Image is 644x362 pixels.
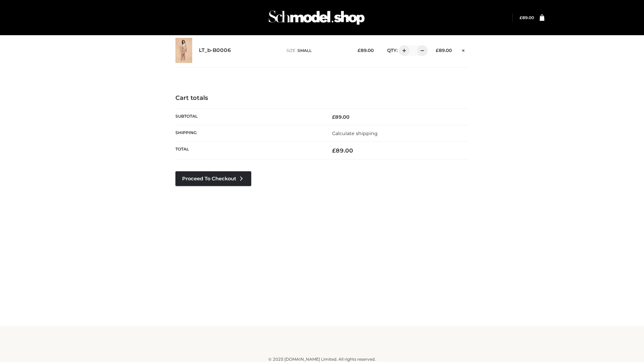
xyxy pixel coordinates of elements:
p: size : [286,48,347,54]
img: Schmodel Admin 964 [266,4,367,31]
th: Subtotal [175,109,322,125]
a: Proceed to Checkout [175,171,251,186]
h4: Cart totals [175,95,469,102]
a: LT_b-B0006 [199,47,231,54]
span: SMALL [298,48,312,53]
th: Shipping [175,125,322,141]
a: Remove this item [459,45,469,54]
bdi: 89.00 [520,15,534,20]
span: £ [358,48,361,53]
bdi: 89.00 [332,114,350,120]
span: £ [436,48,439,53]
span: £ [520,15,522,20]
bdi: 89.00 [358,48,374,53]
span: £ [332,114,335,120]
span: £ [332,147,336,154]
bdi: 89.00 [436,48,452,53]
bdi: 89.00 [332,147,353,154]
th: Total [175,142,322,160]
div: QTY: [380,45,425,56]
a: Calculate shipping [332,130,378,136]
a: £89.00 [520,15,534,20]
